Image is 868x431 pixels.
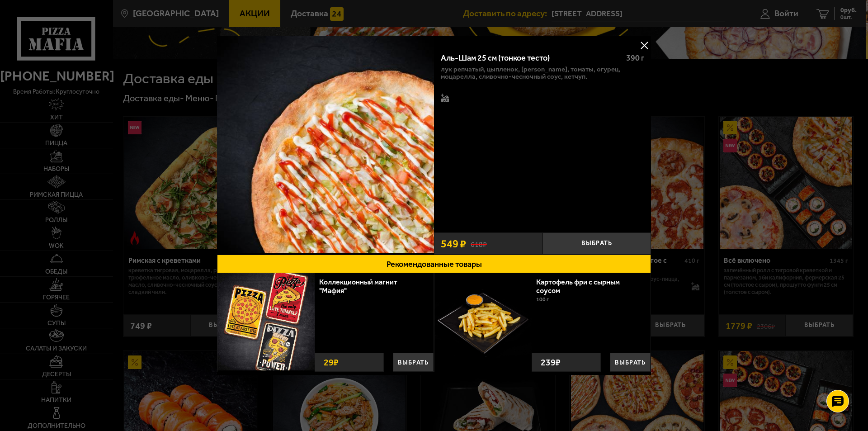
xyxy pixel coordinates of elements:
span: 549 ₽ [441,238,466,249]
span: 390 г [626,53,644,63]
a: Коллекционный магнит "Мафия" [319,278,397,295]
img: Аль-Шам 25 см (тонкое тесто) [217,36,434,253]
strong: 29 ₽ [321,353,341,371]
span: 100 г [536,296,549,303]
s: 618 ₽ [471,239,487,248]
button: Выбрать [542,232,651,255]
p: лук репчатый, цыпленок, [PERSON_NAME], томаты, огурец, моцарелла, сливочно-чесночный соус, кетчуп. [441,66,644,80]
button: Выбрать [393,353,434,372]
div: Аль-Шам 25 см (тонкое тесто) [441,53,618,63]
button: Выбрать [610,353,651,372]
strong: 239 ₽ [538,353,563,371]
a: Аль-Шам 25 см (тонкое тесто) [217,36,434,255]
button: Рекомендованные товары [217,255,651,273]
a: Картофель фри с сырным соусом [536,278,620,295]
